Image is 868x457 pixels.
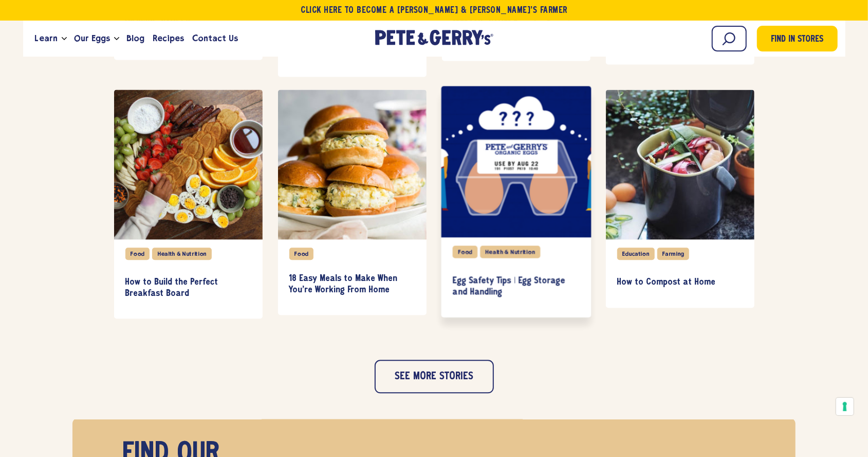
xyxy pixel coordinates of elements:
[452,275,579,298] h3: Egg Safety Tips | Egg Storage and Handling
[125,277,251,299] h3: How to Build the Perfect Breakfast Board
[188,25,242,52] a: Contact Us
[617,268,743,297] a: How to Compost at Home
[152,248,212,260] div: Health & Nutrition
[771,33,823,47] span: Find in Stores
[114,37,119,41] button: Open the dropdown menu for Our Eggs
[836,398,854,415] button: Your consent preferences for tracking technologies
[657,248,690,260] div: Farming
[192,32,238,45] span: Contact Us
[125,268,251,308] a: How to Build the Perfect Breakfast Board
[122,25,149,52] a: Blog
[289,248,314,260] div: Food
[757,26,838,51] a: Find in Stores
[452,266,579,307] a: Egg Safety Tips | Egg Storage and Handling
[62,37,67,41] button: Open the dropdown menu for Learn
[149,25,188,52] a: Recipes
[289,273,415,295] h3: 18 Easy Meals to Make When You're Working From Home
[125,248,150,260] div: Food
[70,25,114,52] a: Our Eggs
[289,264,415,305] a: 18 Easy Meals to Make When You're Working From Home
[479,245,540,258] div: Health & Nutrition
[31,25,62,52] a: Learn
[126,32,144,45] span: Blog
[606,90,754,308] div: item
[74,32,110,45] span: Our Eggs
[375,360,494,393] button: See more stories
[442,90,590,319] div: item
[114,90,263,319] div: item
[153,32,184,45] span: Recipes
[278,90,427,315] div: item
[712,26,747,51] input: Search
[617,277,743,288] h3: How to Compost at Home
[35,32,58,45] span: Learn
[452,245,477,258] div: Food
[617,248,655,260] div: Education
